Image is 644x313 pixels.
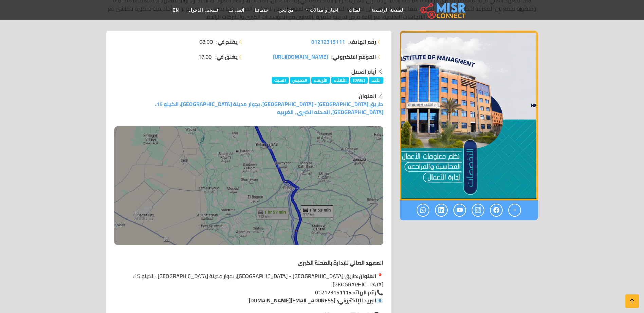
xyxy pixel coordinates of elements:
[337,295,376,306] strong: البريد الإلكتروني:
[273,53,328,61] a: [DOMAIN_NAME][URL]
[351,66,376,77] strong: أيام العمل
[199,38,213,46] span: 08:00
[350,77,368,84] span: [DATE]
[311,38,345,46] a: 01212315111
[198,53,212,61] span: 17:00
[168,4,184,17] a: EN
[367,4,410,17] a: الصفحة الرئيسية
[298,257,383,268] strong: المعهد العالي للإدارة بالمحلة الكبرى
[216,38,238,46] strong: يفتح في:
[184,4,223,17] a: تسجيل الدخول
[272,77,289,84] span: السبت
[331,77,349,84] span: الثلاثاء
[400,31,538,200] img: المعهد العالي للإدارة بالمحلة الكبرى
[348,38,376,46] strong: رقم الهاتف:
[215,53,238,61] strong: يغلق في:
[331,53,376,61] strong: الموقع الالكتروني:
[273,51,328,62] span: [DOMAIN_NAME][URL]
[400,31,538,200] div: 1 / 1
[249,295,335,306] a: [EMAIL_ADDRESS][DOMAIN_NAME]
[290,77,310,84] span: الخميس
[114,272,383,305] p: 📍 طريق [GEOGRAPHIC_DATA] - [GEOGRAPHIC_DATA]، بجوار مدينة [GEOGRAPHIC_DATA]، الكيلو 15، [GEOGRAPH...
[420,2,466,19] img: main.misr_connect
[357,271,376,281] strong: العنوان:
[274,4,299,17] a: من نحن
[299,4,344,17] a: اخبار و مقالات
[250,4,274,17] a: خدماتنا
[310,7,338,13] span: اخبار و مقالات
[369,77,383,84] span: الأحد
[311,77,330,84] span: الأربعاء
[358,91,376,101] strong: العنوان
[349,287,376,297] strong: رقم الهاتف:
[114,126,383,245] img: المعهد العالي للإدارة بالمحلة الكبرى
[114,99,383,245] a: طريق [GEOGRAPHIC_DATA] - [GEOGRAPHIC_DATA]، بجوار مدينة [GEOGRAPHIC_DATA]، الكيلو 15، [GEOGRAPHIC...
[311,37,345,47] span: 01212315111
[344,4,367,17] a: الفئات
[223,4,250,17] a: اتصل بنا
